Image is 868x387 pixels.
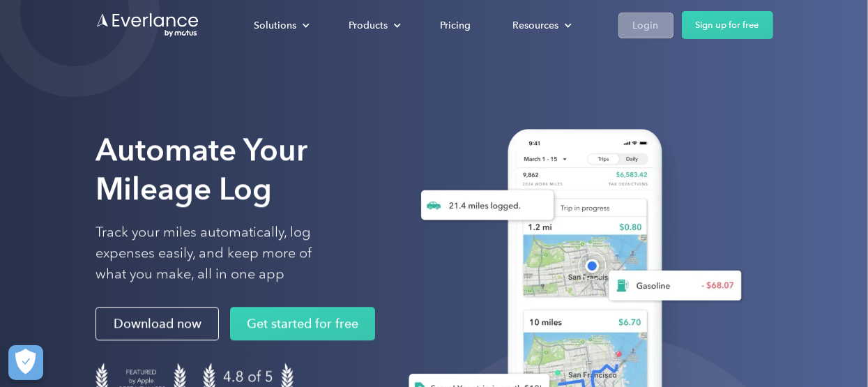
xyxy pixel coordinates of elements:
[633,17,659,34] div: Login
[349,17,388,34] div: Products
[230,308,375,341] a: Get started for free
[335,13,413,38] div: Products
[241,13,321,38] div: Solutions
[96,308,219,341] a: Download now
[427,13,485,38] a: Pricing
[513,17,559,34] div: Resources
[254,17,297,34] div: Solutions
[618,13,673,38] a: Login
[682,11,773,39] a: Sign up for free
[96,131,307,207] strong: Automate Your Mileage Log
[441,17,471,34] div: Pricing
[96,12,200,38] a: Go to homepage
[8,345,43,380] button: Cookies Settings
[96,222,344,285] p: Track your miles automatically, log expenses easily, and keep more of what you make, all in one app
[499,13,584,38] div: Resources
